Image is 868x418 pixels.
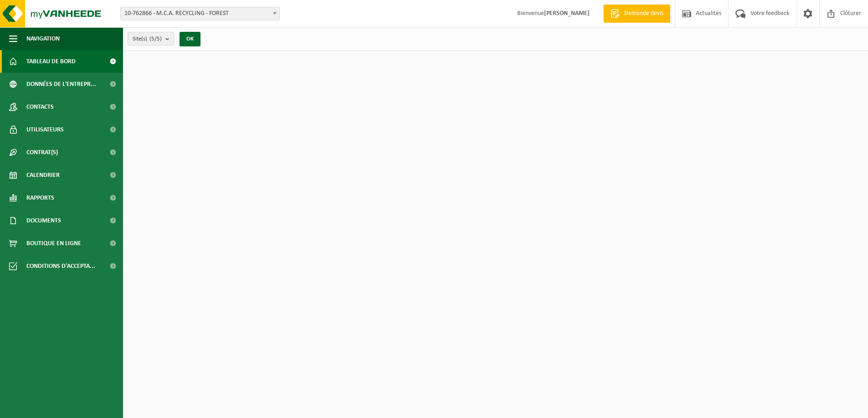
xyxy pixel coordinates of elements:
[26,164,60,186] span: Calendrier
[26,186,54,209] span: Rapports
[149,36,162,42] count: (5/5)
[26,27,60,50] span: Navigation
[26,141,58,164] span: Contrat(s)
[26,209,61,232] span: Documents
[603,5,670,23] a: Demande devis
[622,9,666,18] span: Demande devis
[26,255,95,277] span: Conditions d'accepta...
[121,7,279,20] span: 10-762866 - M.C.A. RECYCLING - FOREST
[26,50,76,73] span: Tableau de bord
[180,32,200,46] button: OK
[133,32,162,46] span: Site(s)
[26,96,54,118] span: Contacts
[26,118,64,141] span: Utilisateurs
[26,232,81,255] span: Boutique en ligne
[544,10,590,17] strong: [PERSON_NAME]
[26,73,96,96] span: Données de l'entrepr...
[120,7,280,20] span: 10-762866 - M.C.A. RECYCLING - FOREST
[128,32,174,45] button: Site(s)(5/5)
